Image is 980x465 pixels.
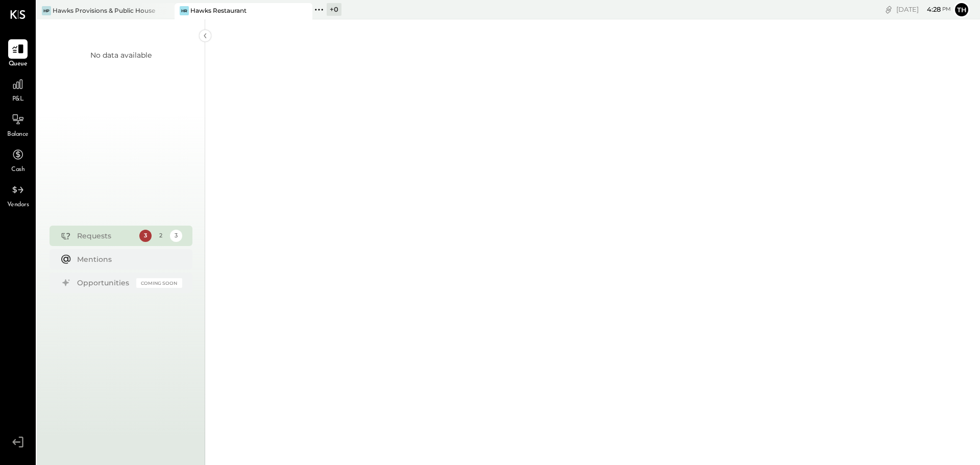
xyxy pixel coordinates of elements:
div: [DATE] [896,5,951,14]
div: No data available [90,50,152,60]
div: Requests [77,231,134,241]
div: 2 [155,230,167,242]
div: 3 [170,230,182,242]
div: HR [180,6,189,15]
div: HP [42,6,51,15]
div: 3 [139,230,152,242]
div: + 0 [327,3,341,16]
div: Mentions [77,254,177,264]
a: Balance [1,110,35,139]
span: Vendors [7,201,29,210]
div: Hawks Provisions & Public House [53,6,155,15]
span: Balance [7,130,29,139]
a: Queue [1,39,35,69]
div: Opportunities [77,278,131,288]
button: Th [953,2,970,18]
span: P&L [12,95,24,104]
div: Hawks Restaurant [190,6,247,15]
span: Queue [9,60,28,69]
a: Vendors [1,180,35,210]
a: Cash [1,145,35,175]
div: copy link [884,4,894,15]
span: Cash [11,165,24,175]
div: Coming Soon [136,278,182,288]
a: P&L [1,75,35,104]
